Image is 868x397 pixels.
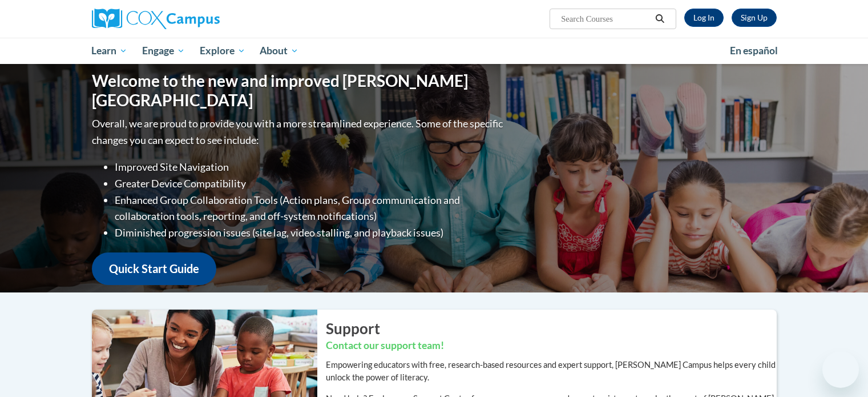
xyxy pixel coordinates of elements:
[326,318,777,339] h2: Support
[115,159,506,175] li: Improved Site Navigation
[91,44,127,58] span: Learn
[252,38,306,64] a: About
[560,12,651,26] input: Search Courses
[75,38,794,64] div: Main menu
[84,38,135,64] a: Learn
[260,44,298,58] span: About
[115,224,506,241] li: Diminished progression issues (site lag, video stalling, and playback issues)
[732,9,777,27] a: Register
[92,71,506,110] h1: Welcome to the new and improved [PERSON_NAME][GEOGRAPHIC_DATA]
[115,192,506,225] li: Enhanced Group Collaboration Tools (Action plans, Group communication and collaboration tools, re...
[730,45,778,57] span: En español
[92,115,506,149] p: Overall, we are proud to provide you with a more streamlined experience. Some of the specific cha...
[92,252,216,285] a: Quick Start Guide
[135,38,192,64] a: Engage
[200,44,245,58] span: Explore
[326,359,777,384] p: Empowering educators with free, research-based resources and expert support, [PERSON_NAME] Campus...
[684,9,724,27] a: Log In
[722,39,785,63] a: En español
[92,9,309,29] a: Cox Campus
[142,44,185,58] span: Engage
[115,175,506,192] li: Greater Device Compatibility
[651,12,668,26] button: Search
[326,339,777,353] h3: Contact our support team!
[92,9,220,29] img: Cox Campus
[192,38,253,64] a: Explore
[822,351,859,388] iframe: Button to launch messaging window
